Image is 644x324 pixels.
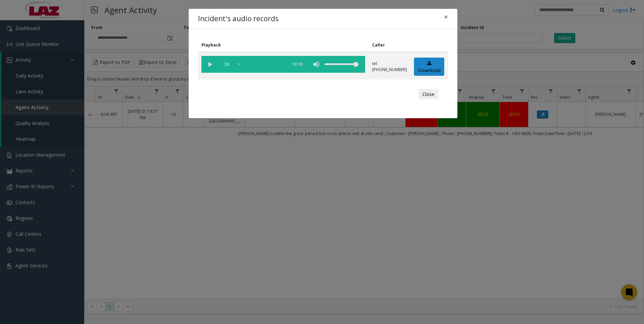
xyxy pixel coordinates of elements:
a: Download [414,58,444,76]
div: scrub bar [238,56,284,73]
th: Playback [198,38,369,52]
button: Close [439,9,453,25]
span: × [444,12,448,22]
button: Close [418,89,439,100]
div: volume level [325,56,358,73]
p: tel:[PHONE_NUMBER] [372,61,407,73]
th: Caller [369,38,411,52]
span: playback speed button [218,56,235,73]
h4: Incident's audio records [198,13,279,24]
